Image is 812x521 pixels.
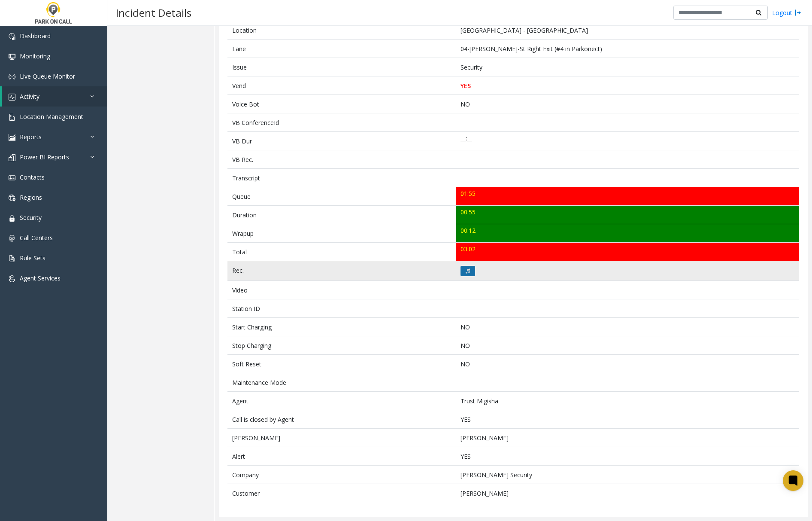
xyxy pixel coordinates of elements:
[20,113,83,121] span: Location Management
[227,336,456,355] td: Stop Charging
[227,187,456,206] td: Queue
[461,100,794,109] p: NO
[461,323,794,332] p: NO
[9,134,15,141] img: 'icon'
[227,484,456,503] td: Customer
[9,275,15,282] img: 'icon'
[9,154,15,161] img: 'icon'
[227,410,456,429] td: Call is closed by Agent
[9,195,15,201] img: 'icon'
[456,206,799,224] td: 00:55
[456,40,799,58] td: 04-[PERSON_NAME]-St Right Exit (#4 in Parkonect)
[227,318,456,336] td: Start Charging
[772,8,801,17] a: Logout
[9,174,15,181] img: 'icon'
[794,8,801,17] img: logout
[112,2,196,23] h3: Incident Details
[227,355,456,373] td: Soft Reset
[227,21,456,40] td: Location
[20,72,75,80] span: Live Queue Monitor
[227,447,456,466] td: Alert
[9,94,15,101] img: 'icon'
[461,81,794,90] p: YES
[227,132,456,150] td: VB Dur
[9,53,15,60] img: 'icon'
[227,224,456,243] td: Wrapup
[456,58,799,76] td: Security
[456,243,799,261] td: 03:02
[227,392,456,410] td: Agent
[227,150,456,169] td: VB Rec.
[461,415,794,424] p: YES
[20,193,42,201] span: Regions
[227,373,456,392] td: Maintenance Mode
[20,52,50,60] span: Monitoring
[227,113,456,132] td: VB ConferenceId
[461,360,794,369] p: NO
[227,76,456,95] td: Vend
[9,73,15,80] img: 'icon'
[9,114,15,121] img: 'icon'
[456,429,799,447] td: [PERSON_NAME]
[227,58,456,76] td: Issue
[456,447,799,466] td: YES
[227,206,456,224] td: Duration
[227,281,456,299] td: Video
[9,215,15,222] img: 'icon'
[456,187,799,206] td: 01:55
[227,95,456,113] td: Voice Bot
[9,235,15,242] img: 'icon'
[2,86,107,107] a: Activity
[227,299,456,318] td: Station ID
[20,274,61,282] span: Agent Services
[456,132,799,150] td: __:__
[20,254,45,262] span: Rule Sets
[456,21,799,40] td: [GEOGRAPHIC_DATA] - [GEOGRAPHIC_DATA]
[9,255,15,262] img: 'icon'
[227,169,456,187] td: Transcript
[227,261,456,281] td: Rec.
[227,429,456,447] td: [PERSON_NAME]
[20,153,69,161] span: Power BI Reports
[20,234,53,242] span: Call Centers
[9,33,15,40] img: 'icon'
[227,466,456,484] td: Company
[456,484,799,503] td: [PERSON_NAME]
[461,341,794,350] p: NO
[20,133,42,141] span: Reports
[20,213,42,222] span: Security
[20,92,39,101] span: Activity
[227,243,456,261] td: Total
[456,224,799,243] td: 00:12
[20,173,45,181] span: Contacts
[456,392,799,410] td: Trust Migisha
[227,40,456,58] td: Lane
[456,466,799,484] td: [PERSON_NAME] Security
[20,32,51,40] span: Dashboard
